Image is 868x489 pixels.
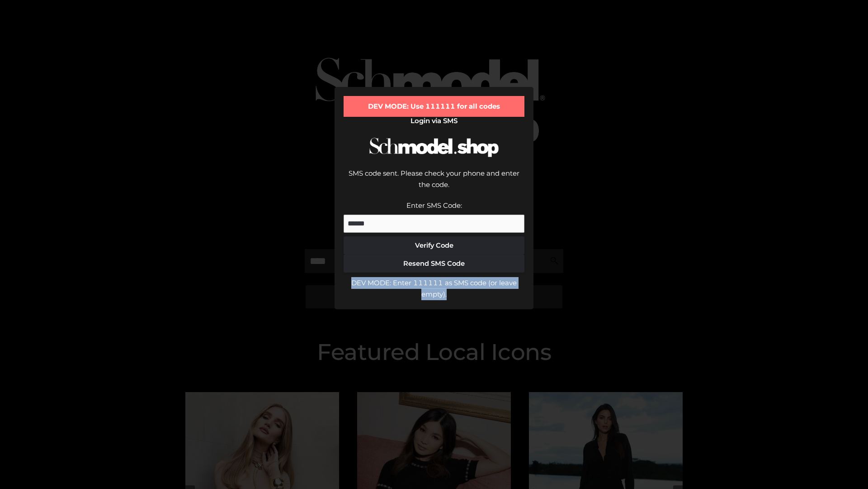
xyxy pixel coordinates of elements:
div: DEV MODE: Enter 111111 as SMS code (or leave empty). [344,277,524,300]
button: Verify Code [344,236,524,254]
h2: Login via SMS [344,117,524,125]
div: SMS code sent. Please check your phone and enter the code. [344,168,524,200]
label: Enter SMS Code: [406,201,462,210]
img: Schmodel Logo [366,129,502,165]
div: DEV MODE: Use 111111 for all codes [344,96,524,117]
button: Resend SMS Code [344,254,524,273]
